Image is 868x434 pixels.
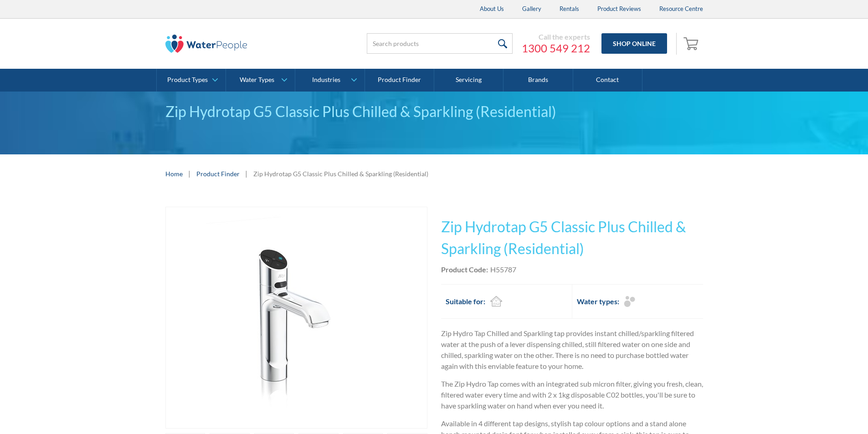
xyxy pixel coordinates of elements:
[441,328,703,372] p: Zip Hydro Tap Chilled and Sparkling tap provides instant chilled/sparkling filtered water at the ...
[601,33,667,54] a: Shop Online
[244,168,249,179] div: |
[681,33,703,55] a: Open cart
[165,207,427,429] a: open lightbox
[226,69,295,92] a: Water Types
[434,69,503,92] a: Servicing
[522,41,590,55] a: 1300 549 212
[441,216,703,260] h1: Zip Hydrotap G5 Classic Plus Chilled & Sparkling (Residential)
[573,69,642,92] a: Contact
[295,69,364,92] a: Industries
[577,296,619,307] h2: Water types:
[187,168,192,179] div: |
[446,296,485,307] h2: Suitable for:
[165,35,247,53] img: The Water People
[522,32,590,41] div: Call the experts
[503,69,573,92] a: Brands
[167,76,208,84] div: Product Types
[165,101,703,123] div: Zip Hydrotap G5 Classic Plus Chilled & Sparkling (Residential)
[441,265,488,274] strong: Product Code:
[240,76,274,84] div: Water Types
[196,169,240,179] a: Product Finder
[157,69,226,92] a: Product Types
[365,69,434,92] a: Product Finder
[683,36,701,51] img: shopping cart
[312,76,340,84] div: Industries
[367,33,513,54] input: Search products
[165,169,183,179] a: Home
[441,378,703,411] p: The Zip Hydro Tap comes with an integrated sub micron filter, giving you fresh, clean, filtered w...
[206,207,387,428] img: Zip Hydrotap G5 Classic Plus Chilled & Sparkling (Residential)
[490,264,516,275] div: H55787
[253,169,428,179] div: Zip Hydrotap G5 Classic Plus Chilled & Sparkling (Residential)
